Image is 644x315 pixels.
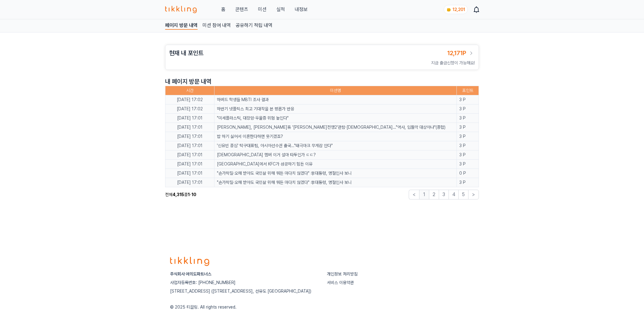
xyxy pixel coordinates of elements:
[165,192,196,198] p: 전체 중 -
[457,141,479,150] td: 3 P
[295,6,308,13] a: 내정보
[457,86,479,95] th: 포인트
[327,280,354,285] a: 서비스 이용약관
[457,95,479,104] td: 3 P
[168,97,212,103] p: [DATE] 17:02
[165,6,197,13] img: 티끌링
[168,115,212,121] p: [DATE] 17:01
[458,190,468,199] button: 5
[217,97,454,103] a: 하버드 학생들 MBTI 조사 결과
[457,104,479,114] td: 3 P
[419,190,429,199] button: 1
[168,161,212,167] p: [DATE] 17:01
[168,124,212,131] p: [DATE] 17:01
[170,271,317,277] p: 주식회사 여의도파트너스
[191,192,196,197] strong: 10
[188,192,190,197] strong: 1
[214,86,457,95] th: 미션명
[449,190,458,199] button: 4
[447,49,466,57] span: 12,171P
[431,60,475,65] span: 지금 출금신청이 가능해요!
[221,6,225,13] a: 홈
[457,169,479,178] td: 0 P
[276,6,285,13] a: 실적
[429,190,439,199] button: 2
[217,106,454,112] a: 하반기 넷플릭스 최고 기대작을 본 평론가 반응
[203,22,231,30] a: 미션 참여 내역
[457,123,479,132] td: 3 P
[165,77,479,86] p: 내 페이지 방문 내역
[168,133,212,140] p: [DATE] 17:01
[168,106,212,112] p: [DATE] 17:02
[444,5,467,14] a: coin 12,201
[446,7,451,12] img: coin
[457,150,479,160] td: 3 P
[172,192,184,197] strong: 4,315
[439,190,449,199] button: 3
[170,279,317,286] p: 사업자등록번호: [PHONE_NUMBER]
[168,179,212,186] p: [DATE] 17:01
[327,271,358,276] a: 개인정보 처리방침
[457,132,479,141] td: 3 P
[217,179,454,186] a: "손가락질·오해 받아도 국민삶 위해 뭐든 마다치 않겠다" 李대통령, 명절인사 보니
[165,22,198,30] a: 페이지 방문 내역
[168,152,212,158] p: [DATE] 17:01
[217,142,454,149] a: '신유빈 중심' 탁구대표팀, 아시아선수권 출국…"태극마크 무게감 안다"
[468,190,479,199] button: >
[457,160,479,169] td: 3 P
[170,288,317,294] p: [STREET_ADDRESS] ([STREET_ADDRESS], 선유도 [GEOGRAPHIC_DATA])
[168,142,212,149] p: [DATE] 17:01
[217,170,454,176] a: "손가락질·오해 받아도 국민삶 위해 뭐든 마다치 않겠다" 李대통령, 명절인사 보니
[457,114,479,123] td: 3 P
[217,115,454,121] a: "미세플라스틱, 대장암·우울증 위험 높인다"
[170,257,209,266] img: logo
[236,22,272,30] a: 공유하기 적립 내역
[165,86,214,95] th: 시간
[217,161,454,167] a: [GEOGRAPHIC_DATA]에서 KFC가 성공하기 힘든 이유
[447,49,475,57] a: 12,171P
[453,7,465,12] span: 12,201
[409,190,419,199] button: <
[168,170,212,176] p: [DATE] 17:01
[258,6,267,13] button: 미션
[217,152,454,158] a: [DEMOGRAPHIC_DATA] 멤버 이거 설마 타투인가 ㄷㄷ?
[217,133,454,140] a: 밥 하기 싫어서 이혼한다하면 웃기겠죠?
[235,6,248,13] a: 콘텐츠
[457,178,479,187] td: 3 P
[169,49,203,57] h3: 현재 내 포인트
[170,304,474,310] p: © 2025 티끌링. All rights reserved.
[217,124,454,131] a: [PERSON_NAME], [PERSON_NAME]휴 '[PERSON_NAME]전쟁2'관람·[DEMOGRAPHIC_DATA]…"역사, 입틀막 대상아냐"(종합)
